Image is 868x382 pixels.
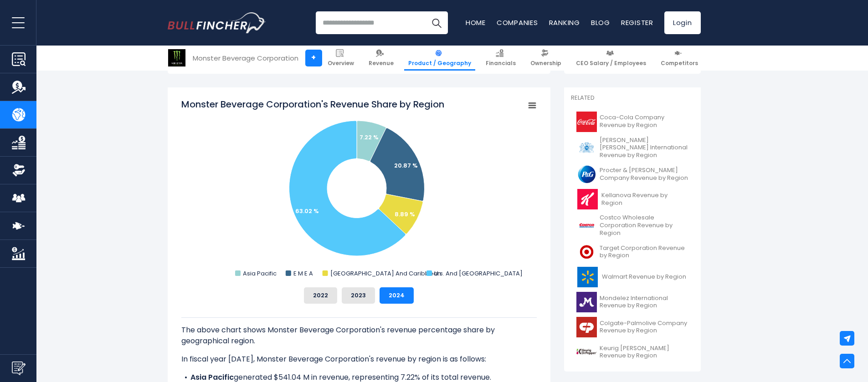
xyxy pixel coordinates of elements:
img: K logo [576,189,599,209]
span: Overview [328,60,354,67]
img: PM logo [576,138,597,158]
a: Competitors [657,46,702,71]
a: Ownership [526,46,565,71]
img: WMT logo [576,267,599,287]
a: Blog [591,18,610,27]
img: PG logo [576,164,597,184]
img: COST logo [576,215,597,236]
span: CEO Salary / Employees [576,60,646,67]
a: CEO Salary / Employees [572,46,650,71]
a: Companies [497,18,538,27]
span: Financials [486,60,516,67]
span: Keurig [PERSON_NAME] Revenue by Region [600,345,688,360]
a: Go to homepage [168,12,266,33]
span: Walmart Revenue by Region [602,273,686,281]
img: Bullfincher logo [168,12,266,33]
button: 2024 [380,287,414,304]
span: Kellanova Revenue by Region [601,192,688,207]
a: Register [621,18,653,27]
img: KO logo [576,112,597,132]
img: TGT logo [576,242,597,262]
span: Revenue [369,60,394,67]
button: Search [425,11,448,34]
text: E M E A [293,269,313,278]
p: Related [571,94,694,102]
text: 20.87 % [394,161,418,170]
button: 2023 [342,287,375,304]
img: MNST logo [168,49,185,66]
a: Keurig [PERSON_NAME] Revenue by Region [571,340,694,365]
button: 2022 [304,287,337,304]
a: Financials [482,46,520,71]
a: Target Corporation Revenue by Region [571,239,694,265]
img: Ownership [12,163,26,177]
span: [PERSON_NAME] [PERSON_NAME] International Revenue by Region [600,137,688,160]
a: Walmart Revenue by Region [571,265,694,290]
text: U.s. And [GEOGRAPHIC_DATA] [434,269,523,278]
a: Login [664,11,701,34]
text: 8.89 % [395,210,415,219]
text: 7.22 % [359,133,378,142]
a: Product / Geography [404,46,475,71]
span: Procter & [PERSON_NAME] Company Revenue by Region [600,167,688,182]
tspan: Monster Beverage Corporation's Revenue Share by Region [181,98,444,111]
a: Costco Wholesale Corporation Revenue by Region [571,212,694,239]
text: Asia Pacific [243,269,277,278]
span: Mondelez International Revenue by Region [600,295,688,310]
span: Costco Wholesale Corporation Revenue by Region [600,214,688,237]
text: 63.02 % [295,207,319,215]
img: KDP logo [576,342,597,362]
span: Coca-Cola Company Revenue by Region [600,114,688,129]
a: Procter & [PERSON_NAME] Company Revenue by Region [571,162,694,187]
img: MDLZ logo [576,292,597,312]
span: Ownership [530,60,561,67]
a: Coca-Cola Company Revenue by Region [571,109,694,134]
a: Colgate-Palmolive Company Revenue by Region [571,315,694,340]
a: Kellanova Revenue by Region [571,187,694,212]
a: Ranking [549,18,580,27]
a: [PERSON_NAME] [PERSON_NAME] International Revenue by Region [571,134,694,162]
img: CL logo [576,317,597,337]
text: [GEOGRAPHIC_DATA] And Caribbean [330,269,441,278]
div: Monster Beverage Corporation [193,53,298,63]
a: Home [466,18,486,27]
svg: Monster Beverage Corporation's Revenue Share by Region [181,98,537,280]
a: Revenue [365,46,398,71]
a: Mondelez International Revenue by Region [571,290,694,315]
span: Target Corporation Revenue by Region [600,244,688,260]
span: Competitors [661,60,698,67]
p: The above chart shows Monster Beverage Corporation's revenue percentage share by geographical reg... [181,325,537,346]
span: Product / Geography [408,60,471,67]
span: Colgate-Palmolive Company Revenue by Region [600,320,688,335]
p: In fiscal year [DATE], Monster Beverage Corporation's revenue by region is as follows: [181,354,537,365]
a: Overview [324,46,358,71]
a: + [305,50,322,66]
